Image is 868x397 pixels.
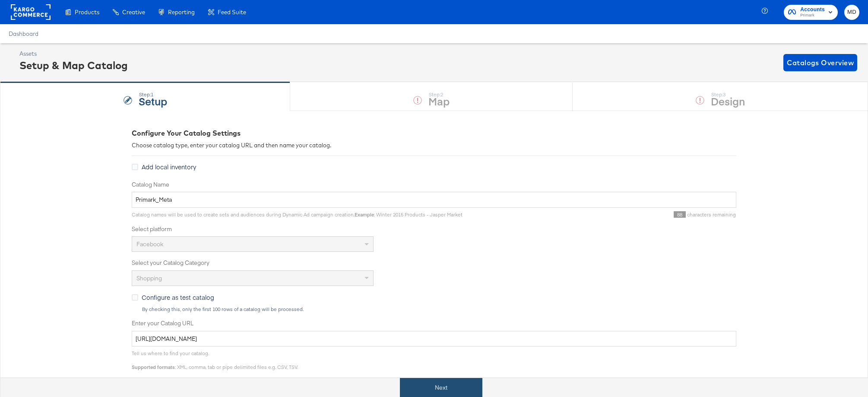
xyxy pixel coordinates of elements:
[783,54,857,71] button: Catalogs Overview
[674,211,686,218] span: 88
[132,141,736,149] div: Choose catalog type, enter your catalog URL and then name your catalog.
[132,181,736,189] label: Catalog Name
[132,364,175,370] strong: Supported formats
[132,192,736,208] input: Name your catalog e.g. My Dynamic Product Catalog
[844,5,859,20] button: MD
[122,9,145,16] span: Creative
[136,274,162,282] span: Shopping
[800,5,825,14] span: Accounts
[132,128,736,138] div: Configure Your Catalog Settings
[19,50,128,58] div: Assets
[132,350,298,370] span: Tell us where to find your catalog. : XML, comma, tab or pipe delimited files e.g. CSV, TSV.
[132,259,736,267] label: Select your Catalog Category
[142,162,196,171] span: Add local inventory
[787,57,854,69] span: Catalogs Overview
[355,211,374,218] strong: Example
[75,9,99,16] span: Products
[132,211,463,218] span: Catalog names will be used to create sets and audiences during Dynamic Ad campaign creation. : Wi...
[139,94,167,108] strong: Setup
[136,240,163,248] span: Facebook
[9,30,38,37] a: Dashboard
[139,92,167,98] div: Step: 1
[142,293,214,302] span: Configure as test catalog
[142,306,736,312] div: By checking this, only the first 100 rows of a catalog will be processed.
[218,9,246,16] span: Feed Suite
[784,5,838,20] button: AccountsPrimark
[19,58,128,73] div: Setup & Map Catalog
[463,211,736,218] div: characters remaining
[132,319,736,327] label: Enter your Catalog URL
[132,331,736,347] input: Enter Catalog URL, e.g. http://www.example.com/products.xml
[132,225,736,233] label: Select platform
[168,9,195,16] span: Reporting
[800,12,825,19] span: Primark
[848,7,856,17] span: MD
